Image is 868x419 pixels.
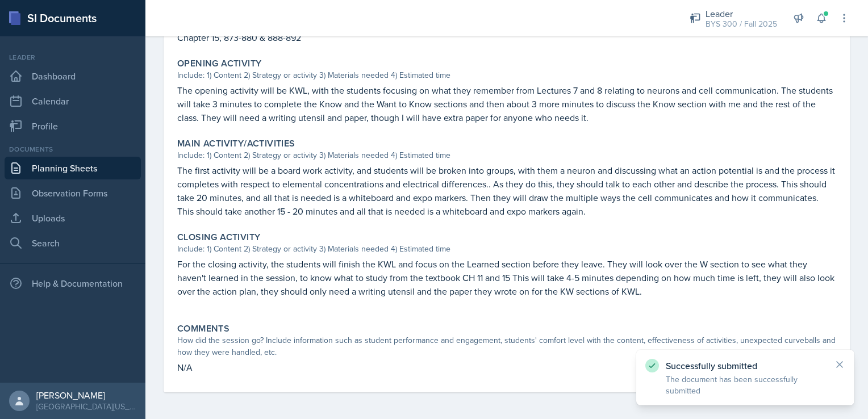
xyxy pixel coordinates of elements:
div: Leader [706,7,777,20]
div: How did the session go? Include information such as student performance and engagement, students'... [177,334,836,358]
p: Successfully submitted [666,360,825,371]
div: Include: 1) Content 2) Strategy or activity 3) Materials needed 4) Estimated time [177,149,836,161]
label: Opening Activity [177,58,261,69]
p: The document has been successfully submitted [666,374,825,396]
div: [GEOGRAPHIC_DATA][US_STATE] in [GEOGRAPHIC_DATA] [36,401,136,412]
a: Uploads [5,207,141,229]
p: N/A [177,361,836,374]
p: The opening activity will be KWL, with the students focusing on what they remember from Lectures ... [177,83,836,124]
a: Observation Forms [5,182,141,204]
a: Dashboard [5,65,141,87]
p: The first activity will be a board work activity, and students will be broken into groups, with t... [177,164,836,218]
div: Include: 1) Content 2) Strategy or activity 3) Materials needed 4) Estimated time [177,243,836,255]
a: Calendar [5,90,141,112]
div: [PERSON_NAME] [36,389,136,401]
label: Closing Activity [177,232,260,243]
div: Help & Documentation [5,272,141,295]
a: Search [5,232,141,254]
div: Leader [5,52,141,62]
div: Documents [5,144,141,154]
a: Planning Sheets [5,157,141,179]
p: For the closing activity, the students will finish the KWL and focus on the Learned section befor... [177,257,836,298]
div: Include: 1) Content 2) Strategy or activity 3) Materials needed 4) Estimated time [177,69,836,81]
label: Comments [177,323,229,334]
a: Profile [5,115,141,137]
div: BYS 300 / Fall 2025 [706,18,777,30]
label: Main Activity/Activities [177,138,295,149]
